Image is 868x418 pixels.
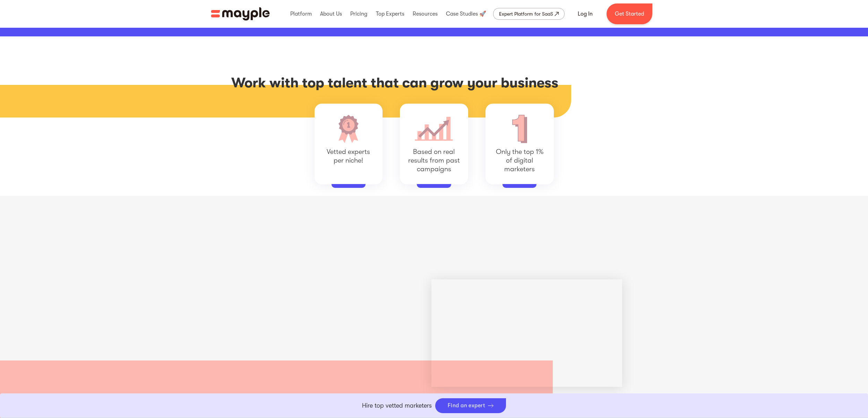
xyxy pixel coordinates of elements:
h1: Work with top talent that can grow your business [231,75,571,91]
div: Only the top 1% of digital marketers [493,147,546,173]
img: Mayple logo [211,7,270,20]
a: Expert Platform for SaaS [493,8,565,20]
div: Find an expert [448,402,485,409]
div: Vetted experts per niche! [323,147,375,165]
div: Top Experts [374,3,406,25]
img: Vetted experts per eCommerce niche! [329,115,368,143]
div: Pricing [349,3,369,25]
a: home [211,7,270,20]
div: Based on real results from past campaigns [408,147,460,173]
a: Get Started [607,3,652,24]
p: Hire top vetted marketers [362,401,432,410]
img: Only the top 1% of eCommerce marketers [500,115,539,143]
iframe: Chat Widget [743,338,868,418]
img: Based on real results from past campaigns [415,115,453,143]
div: Expert Platform for SaaS [499,10,553,18]
div: About Us [318,3,344,25]
div: Platform [289,3,313,25]
a: Log In [569,6,601,22]
iframe: Wistia, Inc. embed [431,279,622,387]
div: Resources [411,3,439,25]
